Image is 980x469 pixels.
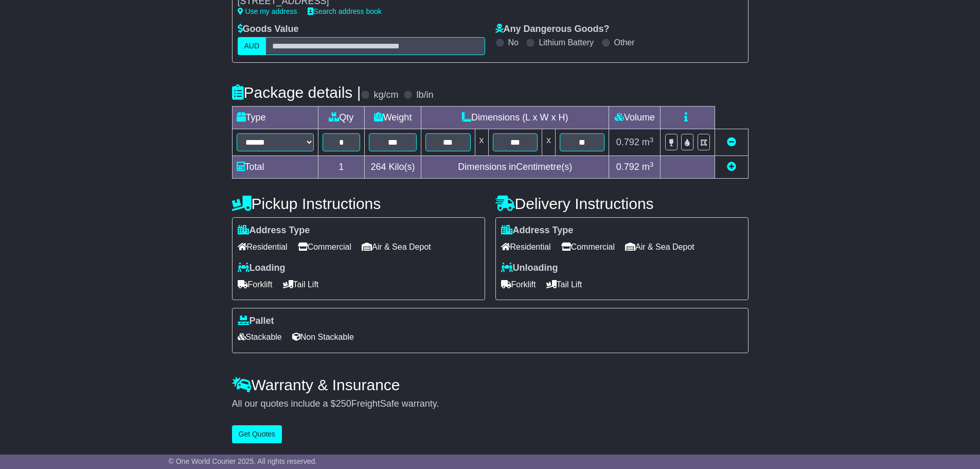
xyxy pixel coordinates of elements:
span: Stackable [238,329,282,345]
span: Air & Sea Depot [362,239,431,255]
td: Dimensions in Centimetre(s) [421,156,609,179]
span: 264 [371,162,386,172]
td: x [475,129,488,156]
span: m [642,162,654,172]
td: Type [232,107,318,129]
span: Non Stackable [292,329,354,345]
label: Address Type [501,225,574,236]
a: Use my address [238,7,297,15]
a: Search address book [308,7,382,15]
td: Total [232,156,318,179]
span: Forklift [501,276,536,292]
td: 1 [318,156,365,179]
sup: 3 [650,161,654,168]
span: Residential [501,239,551,255]
button: Get Quotes [232,425,282,443]
span: Tail Lift [546,276,582,292]
span: Residential [238,239,288,255]
td: Qty [318,107,365,129]
td: x [542,129,555,156]
label: Goods Value [238,24,299,35]
label: AUD [238,37,266,55]
label: Address Type [238,225,310,236]
label: Pallet [238,316,274,327]
span: 250 [336,398,351,409]
h4: Pickup Instructions [232,195,485,212]
h4: Delivery Instructions [495,195,749,212]
label: kg/cm [373,90,398,101]
h4: Package details | [232,84,361,101]
td: Volume [609,107,661,129]
span: © One World Courier 2025. All rights reserved. [169,457,317,465]
span: Air & Sea Depot [625,239,694,255]
div: All our quotes include a $ FreightSafe warranty. [232,398,749,410]
label: Other [614,38,635,47]
label: Unloading [501,263,558,274]
span: Tail Lift [283,276,319,292]
label: lb/in [416,90,433,101]
label: Loading [238,263,286,274]
label: Any Dangerous Goods? [495,24,610,35]
span: Commercial [561,239,615,255]
span: Commercial [298,239,351,255]
a: Remove this item [727,137,736,147]
td: Kilo(s) [365,156,421,179]
span: 0.792 [616,137,639,147]
label: No [508,38,519,47]
td: Dimensions (L x W x H) [421,107,609,129]
span: Forklift [238,276,273,292]
h4: Warranty & Insurance [232,376,749,393]
td: Weight [365,107,421,129]
span: 0.792 [616,162,639,172]
sup: 3 [650,136,654,144]
label: Lithium Battery [539,38,594,47]
span: m [642,137,654,147]
a: Add new item [727,162,736,172]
